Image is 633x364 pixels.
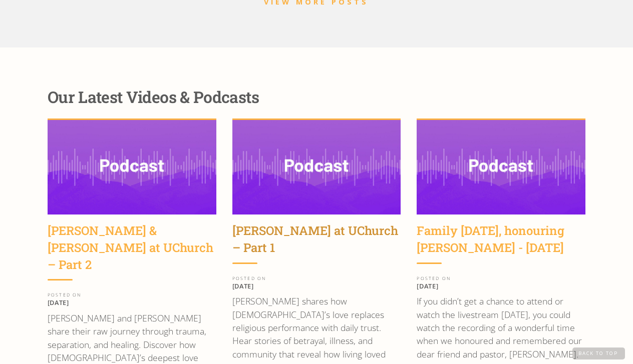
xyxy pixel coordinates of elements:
[417,222,585,262] a: Family [DATE], honouring [PERSON_NAME] - [DATE]
[48,87,585,106] div: Our Latest Videos & Podcasts
[417,222,585,256] div: Family [DATE], honouring [PERSON_NAME] - [DATE]
[48,222,216,279] a: [PERSON_NAME] & [PERSON_NAME] at UChurch – Part 2
[417,282,585,290] p: [DATE]
[417,120,585,214] img: Family Sunday, honouring Jen Reding - June 9, 2024
[48,222,216,273] div: [PERSON_NAME] & [PERSON_NAME] at UChurch – Part 2
[417,294,585,360] p: If you didn’t get a chance to attend or watch the livestream [DATE], you could watch the recordin...
[572,347,625,359] a: Back to Top
[232,276,401,281] div: POSTED ON
[48,298,216,306] p: [DATE]
[48,293,216,297] div: POSTED ON
[232,120,401,214] img: Wayne Jacobsen at UChurch – Part 1
[232,222,401,262] a: [PERSON_NAME] at UChurch – Part 1
[48,120,216,214] img: Wayne & Sara Jacobsen at UChurch – Part 2
[417,276,585,281] div: POSTED ON
[232,222,401,256] div: [PERSON_NAME] at UChurch – Part 1
[232,282,401,290] p: [DATE]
